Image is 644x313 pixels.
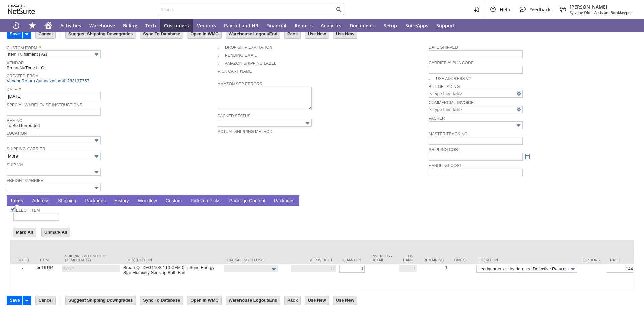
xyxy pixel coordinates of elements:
[89,22,115,29] span: Warehouse
[436,22,455,29] span: Support
[454,258,470,262] div: Units
[335,5,343,13] svg: Search
[93,51,100,58] img: More Options
[7,147,45,151] a: Shipping Carrier
[429,61,473,65] a: Carrier Alpha Code
[56,19,85,32] a: Activities
[66,296,136,305] input: Suggest Shipping Downgrades
[570,4,632,10] span: [PERSON_NAME]
[9,198,25,204] a: Items
[429,132,467,136] a: Master Tracking
[7,46,37,50] a: Custom Form
[164,198,183,204] a: Custom
[7,65,44,71] span: Broan-NuTone LLC
[371,254,393,262] div: Inventory Detail
[225,61,276,66] a: Amazon Shipping Label
[429,84,460,89] a: Bill Of Lading
[83,198,107,204] a: Packages
[7,78,89,83] a: Vendor Return Authorization #1283137757
[7,29,22,38] input: Save
[187,296,221,305] input: Open In WMC
[290,19,317,32] a: Reports
[294,22,313,29] span: Reports
[515,122,522,129] img: More Options
[36,296,55,305] input: Cancel
[93,152,100,160] img: More Options
[500,6,511,13] span: Help
[197,198,200,203] span: k
[226,296,280,305] input: Warehouse Logout/End
[226,29,280,38] input: Warehouse Logout/End
[321,22,341,29] span: Analytics
[7,178,44,183] a: Freight Carrier
[305,29,328,38] input: Use New
[114,198,118,203] span: H
[15,258,30,262] div: Fulfill
[160,5,335,13] input: Search
[529,6,551,13] span: Feedback
[11,198,12,203] span: I
[113,198,131,204] a: History
[218,69,252,74] a: Pick Cart Name
[187,29,221,38] input: Open In WMC
[524,153,531,160] a: Calculate
[40,19,56,32] a: Home
[262,19,290,32] a: Financial
[40,258,55,262] div: Item
[7,50,101,58] input: Item Fulfillment (V2)
[7,74,39,78] a: Created From
[12,268,33,269] input: Fulfill
[218,129,272,134] a: Actual Shipping Method
[570,10,590,15] span: Sylvane Old
[429,116,445,121] a: Packer
[403,254,413,262] div: On Hand
[225,45,272,50] a: Drop Ship Expiration
[56,198,78,204] a: Shipping
[42,228,70,237] input: Unmark All
[429,163,462,168] a: Handling Cost
[7,296,22,305] input: Save
[189,198,222,204] a: PickRun Picks
[569,265,577,273] img: More Options
[429,106,523,113] input: <Type then tab>
[93,137,100,144] img: More Options
[13,228,36,237] input: Mark All
[218,114,250,118] a: Packed Status
[160,19,193,32] a: Customers
[218,82,262,86] a: Amazon SFP Errors
[141,19,160,32] a: Tech
[7,131,27,136] a: Location
[8,5,35,14] svg: logo
[594,10,632,15] span: Assistant Bookkeeper
[145,22,156,29] span: Tech
[138,198,142,203] span: W
[625,197,633,205] a: Unrolled view on
[32,198,35,203] span: A
[610,258,637,262] div: Rate
[380,19,401,32] a: Setup
[384,22,397,29] span: Setup
[7,61,24,65] a: Vendor
[243,198,245,203] span: g
[220,19,262,32] a: Payroll and HR
[12,21,20,29] svg: Recent Records
[119,19,141,32] a: Billing
[136,198,159,204] a: Workflow
[432,19,459,32] a: Support
[140,29,183,38] input: Sync To Database
[166,198,169,203] span: C
[37,265,54,270] a: bn16164
[272,198,297,204] a: Packages
[7,163,23,167] a: Ship Via
[197,22,216,29] span: Vendors
[333,29,357,38] input: Use New
[266,22,286,29] span: Financial
[93,168,100,176] img: More Options
[28,21,36,29] svg: Shortcuts
[317,19,345,32] a: Analytics
[418,264,449,290] td: 1
[85,19,119,32] a: Warehouse
[7,103,82,107] a: Special Warehouse Instructions
[65,254,117,262] div: Shipping Box Notes (Temporary)
[225,53,257,58] a: Pending Email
